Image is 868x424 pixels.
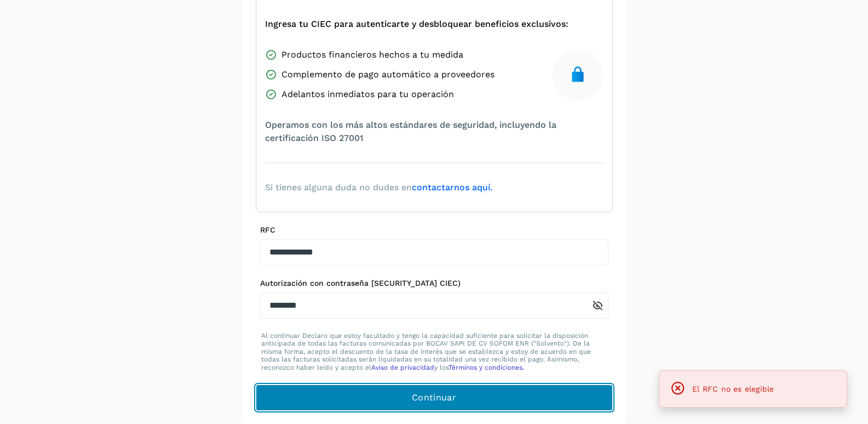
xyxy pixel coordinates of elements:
span: Continuar [412,392,456,404]
a: Aviso de privacidad [371,364,434,371]
label: RFC [260,225,608,235]
span: Complemento de pago automático a proveedores [281,68,495,81]
span: Adelantos inmediatos para tu operación [281,88,454,101]
button: Continuar [256,385,613,411]
a: Términos y condiciones. [449,364,524,371]
span: Productos financieros hechos a tu medida [281,48,463,61]
p: Al continuar Declaro que estoy facultado y tengo la capacidad suficiente para solicitar la dispos... [261,332,607,371]
span: Ingresa tu CIEC para autenticarte y desbloquear beneficios exclusivos: [265,18,568,31]
img: secure [569,66,587,83]
span: El RFC no es elegible [692,385,774,393]
label: Autorización con contraseña [SECURITY_DATA] CIEC) [260,279,608,288]
span: Si tienes alguna duda no dudes en [265,181,492,194]
span: Operamos con los más altos estándares de seguridad, incluyendo la certificación ISO 27001 [265,118,603,145]
a: contactarnos aquí. [412,182,492,193]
